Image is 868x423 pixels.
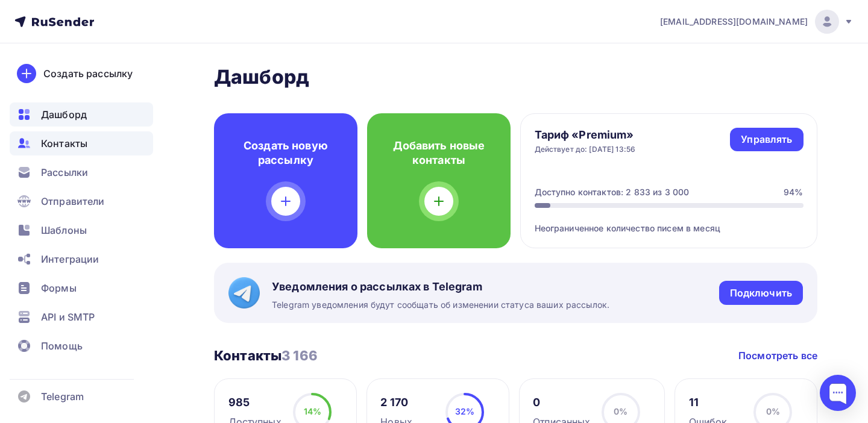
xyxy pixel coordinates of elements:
span: 32% [455,406,474,416]
div: 985 [228,395,281,410]
div: Доступно контактов: 2 833 из 3 000 [535,186,690,198]
a: [EMAIL_ADDRESS][DOMAIN_NAME] [660,10,854,34]
span: 3 166 [281,348,318,363]
span: Помощь [41,339,83,353]
span: Контакты [41,136,87,151]
a: Посмотреть все [738,348,817,363]
a: Шаблоны [10,218,153,242]
span: Шаблоны [41,223,87,237]
h4: Добавить новые контакты [386,139,491,168]
span: API и SMTP [41,310,95,324]
span: Рассылки [41,165,88,180]
div: Действует до: [DATE] 13:56 [535,145,636,154]
span: 0% [766,406,780,416]
h3: Контакты [214,347,318,364]
a: Контакты [10,131,153,155]
a: Формы [10,276,153,300]
a: Рассылки [10,160,153,184]
h2: Дашборд [214,65,817,89]
span: 0% [614,406,627,416]
h4: Тариф «Premium» [535,128,636,142]
div: Неограниченное количество писем в месяц [535,208,804,234]
span: Отправители [41,194,105,208]
div: 94% [784,186,803,198]
div: Создать рассылку [43,66,133,81]
div: Управлять [741,133,792,146]
a: Отправители [10,189,153,213]
span: [EMAIL_ADDRESS][DOMAIN_NAME] [660,16,808,28]
span: 14% [304,406,321,416]
span: Дашборд [41,107,87,122]
div: 11 [689,395,728,410]
span: Формы [41,281,77,295]
span: Уведомления о рассылках в Telegram [272,280,609,294]
div: 0 [533,395,590,410]
div: 2 170 [380,395,412,410]
span: Интеграции [41,252,99,266]
span: Telegram уведомления будут сообщать об изменении статуса ваших рассылок. [272,299,609,311]
div: Подключить [730,286,792,300]
a: Дашборд [10,102,153,127]
span: Telegram [41,389,84,404]
h4: Создать новую рассылку [233,139,338,168]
